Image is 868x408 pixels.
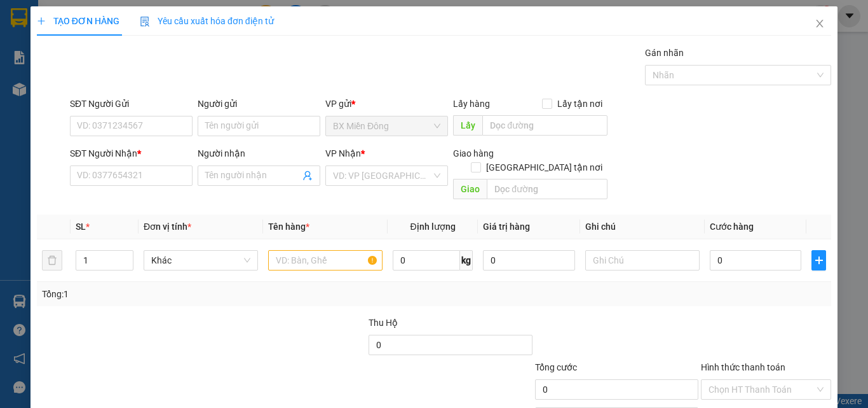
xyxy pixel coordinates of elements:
span: Giá trị hàng [483,222,530,232]
span: Giao hàng [453,148,494,158]
span: Tổng cước [535,362,577,372]
div: Người gửi [198,97,320,111]
span: SL [76,222,86,232]
span: Tên hàng [268,222,309,232]
span: Lấy tận nơi [552,97,607,111]
span: Cước hàng [710,222,754,232]
input: VD: Bàn, Ghế [268,250,383,271]
span: plus [812,255,825,265]
span: kg [460,250,473,271]
div: Tổng: 1 [42,287,336,301]
input: Ghi Chú [585,250,700,271]
input: 0 [483,250,574,271]
span: Đơn vị tính [144,222,191,232]
div: VP gửi [325,97,448,111]
div: Người nhận [198,146,320,160]
span: Yêu cầu xuất hóa đơn điện tử [140,16,274,26]
span: Khác [151,251,250,270]
th: Ghi chú [580,215,705,239]
span: TẠO ĐƠN HÀNG [37,16,119,26]
span: [GEOGRAPHIC_DATA] tận nơi [481,160,607,174]
span: BX Miền Đông [333,116,440,136]
input: Dọc đường [482,115,607,136]
span: close [815,18,825,29]
button: delete [42,250,62,271]
button: plus [811,250,826,271]
span: Lấy [453,115,482,136]
label: Hình thức thanh toán [701,362,785,372]
button: Close [802,6,837,42]
span: Lấy hàng [453,99,490,109]
img: icon [140,17,150,27]
div: SĐT Người Nhận [70,146,193,160]
span: plus [37,17,46,25]
span: Thu Hộ [369,318,398,328]
span: VP Nhận [325,148,361,158]
label: Gán nhãn [645,48,684,58]
span: Giao [453,179,487,199]
input: Dọc đường [487,179,607,199]
span: user-add [302,171,313,181]
span: Định lượng [410,222,455,232]
div: SĐT Người Gửi [70,97,193,111]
